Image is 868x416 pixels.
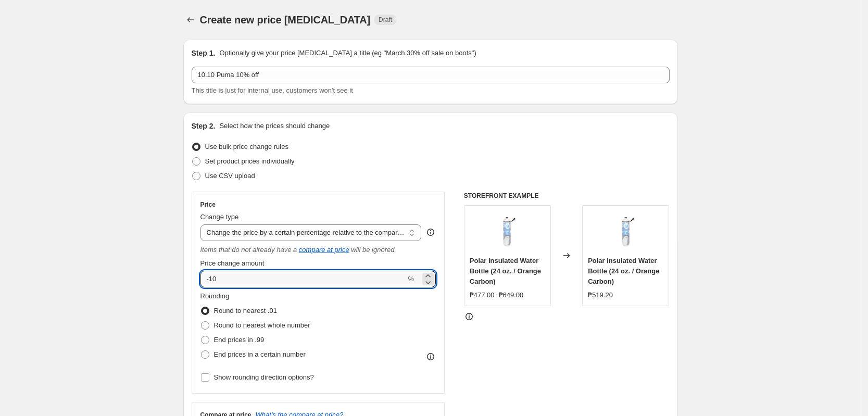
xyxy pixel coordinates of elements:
button: compare at price [299,246,349,254]
input: -20 [200,271,406,287]
input: 30% off holiday sale [192,67,670,83]
div: ₱477.00 [470,290,495,300]
span: Round to nearest whole number [214,321,310,329]
span: End prices in .99 [214,336,265,344]
span: Set product prices individually [205,157,295,165]
p: Optionally give your price [MEDICAL_DATA] a title (eg "March 30% off sale on boots") [219,48,476,58]
img: 174437_a_80x.jpg [605,211,647,253]
span: End prices in a certain number [214,350,306,358]
h3: Price [200,200,216,209]
span: Draft [379,16,392,24]
span: Use bulk price change rules [205,143,288,150]
span: This title is just for internal use, customers won't see it [192,86,353,94]
div: ₱519.20 [588,290,613,300]
div: help [425,227,436,237]
h2: Step 1. [192,48,216,58]
i: Items that do not already have a [200,246,297,254]
h2: Step 2. [192,121,216,131]
i: will be ignored. [351,246,396,254]
img: 174437_a_80x.jpg [486,211,528,253]
span: % [408,275,414,283]
span: Rounding [200,292,230,300]
span: Polar Insulated Water Bottle (24 oz. / Orange Carbon) [470,257,541,285]
button: Price change jobs [183,12,198,27]
p: Select how the prices should change [219,121,330,131]
strike: ₱649.00 [499,290,524,300]
span: Use CSV upload [205,172,255,180]
span: Price change amount [200,259,265,267]
span: Create new price [MEDICAL_DATA] [200,14,371,26]
span: Change type [200,213,239,221]
span: Show rounding direction options? [214,373,314,381]
h6: STOREFRONT EXAMPLE [464,192,670,200]
span: Round to nearest .01 [214,307,277,314]
span: Polar Insulated Water Bottle (24 oz. / Orange Carbon) [588,257,659,285]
